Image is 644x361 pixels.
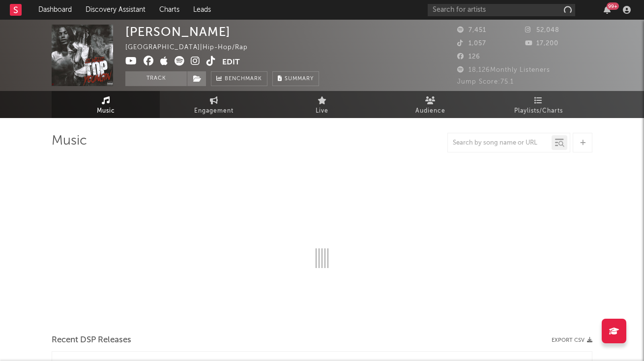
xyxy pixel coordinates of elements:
[285,76,314,82] span: Summary
[97,105,115,117] span: Music
[525,27,559,33] span: 52,048
[457,40,486,47] span: 1,057
[268,91,376,118] a: Live
[225,73,262,85] span: Benchmark
[514,105,563,117] span: Playlists/Charts
[525,40,558,47] span: 17,200
[160,91,268,118] a: Engagement
[52,91,160,118] a: Music
[484,91,592,118] a: Playlists/Charts
[125,71,187,86] button: Track
[457,79,514,85] span: Jump Score: 75.1
[125,25,231,39] div: [PERSON_NAME]
[125,42,259,54] div: [GEOGRAPHIC_DATA] | Hip-Hop/Rap
[457,54,480,60] span: 126
[272,71,319,86] button: Summary
[211,71,267,86] a: Benchmark
[194,105,234,117] span: Engagement
[604,6,611,14] button: 99+
[376,91,484,118] a: Audience
[607,2,619,10] div: 99 +
[448,139,552,147] input: Search by song name or URL
[428,4,575,16] input: Search for artists
[316,105,328,117] span: Live
[457,67,550,73] span: 18,126 Monthly Listeners
[457,27,486,33] span: 7,451
[222,56,240,68] button: Edit
[415,105,445,117] span: Audience
[552,337,592,343] button: Export CSV
[52,334,131,346] span: Recent DSP Releases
